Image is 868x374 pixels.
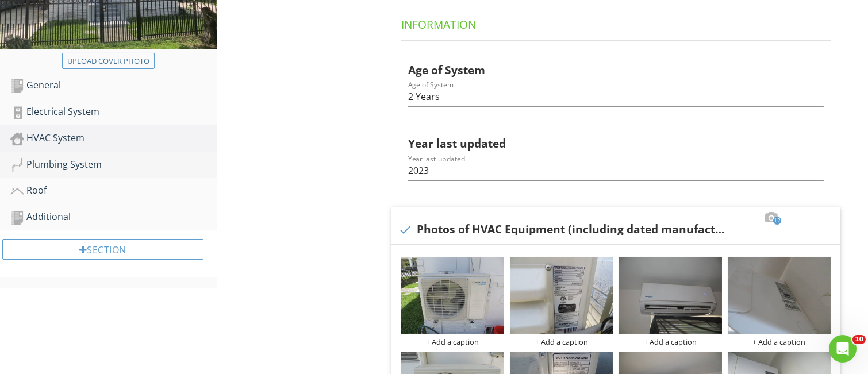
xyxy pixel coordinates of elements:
div: + Add a caption [510,337,613,346]
div: Year last updated [408,119,803,152]
img: data [728,257,831,334]
span: 12 [773,217,781,225]
div: + Add a caption [401,337,504,346]
div: Section [2,239,203,260]
img: data [401,257,504,334]
img: data [510,257,613,334]
div: HVAC System [10,131,217,146]
div: Roof [10,183,217,198]
img: data [619,257,721,334]
input: Year last updated [408,161,824,180]
iframe: Intercom live chat [829,335,857,363]
div: General [10,78,217,93]
div: Upload cover photo [67,56,149,67]
input: Age of System [408,87,824,106]
div: Plumbing System [10,157,217,172]
button: Upload cover photo [62,53,155,69]
div: Age of System [408,45,803,79]
h4: Information [401,13,835,32]
div: Additional [10,210,217,225]
div: Electrical System [10,105,217,119]
div: + Add a caption [728,337,831,346]
div: + Add a caption [619,337,721,346]
span: 10 [852,335,866,344]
